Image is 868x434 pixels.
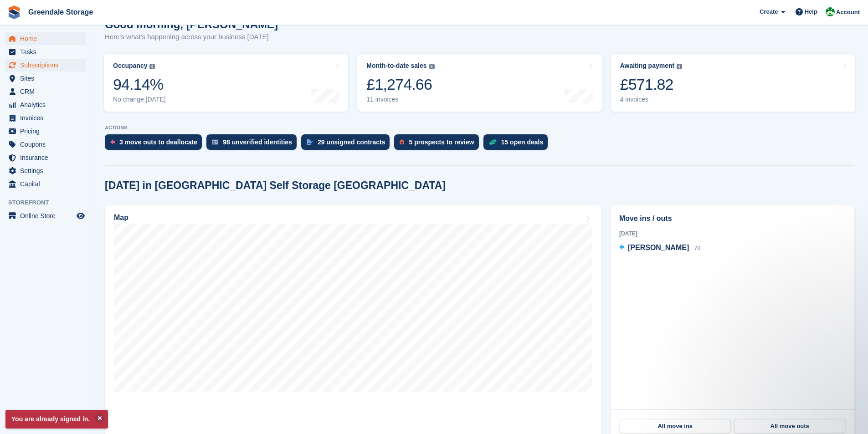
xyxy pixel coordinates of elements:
span: 70 [694,245,700,251]
a: menu [5,209,86,222]
a: [PERSON_NAME] 70 [619,242,700,254]
span: Settings [20,164,75,177]
span: Account [836,8,860,17]
div: 29 unsigned contracts [318,138,385,146]
a: menu [5,178,86,190]
a: All move outs [734,419,845,434]
a: menu [5,72,86,85]
a: Month-to-date sales £1,274.66 11 invoices [357,54,601,112]
img: Jon [826,7,835,16]
a: menu [5,125,86,138]
div: £1,274.66 [366,75,434,94]
div: 98 unverified identities [223,138,292,146]
span: Sites [20,72,75,85]
div: 5 prospects to review [409,138,474,146]
div: Awaiting payment [620,62,675,70]
img: icon-info-grey-7440780725fd019a000dd9b08b2336e03edf1995a4989e88bcd33f0948082b44.svg [149,64,155,69]
img: verify_identity-adf6edd0f0f0b5bbfe63781bf79b02c33cf7c696d77639b501bdc392416b5a36.svg [212,139,218,145]
a: menu [5,138,86,151]
span: Capital [20,178,75,190]
img: icon-info-grey-7440780725fd019a000dd9b08b2336e03edf1995a4989e88bcd33f0948082b44.svg [429,64,435,69]
a: menu [5,98,86,111]
a: All move ins [620,419,730,434]
p: Here's what's happening across your business [DATE] [105,32,278,42]
span: Coupons [20,138,75,151]
a: 3 move outs to deallocate [105,134,206,154]
h2: [DATE] in [GEOGRAPHIC_DATA] Self Storage [GEOGRAPHIC_DATA] [105,179,446,192]
a: menu [5,164,86,177]
a: Awaiting payment £571.82 4 invoices [611,54,855,112]
a: Greendale Storage [25,5,97,20]
div: 15 open deals [501,138,544,146]
div: 11 invoices [366,96,434,103]
a: menu [5,59,86,71]
h2: Map [114,214,128,222]
a: 5 prospects to review [394,134,483,154]
span: Help [805,7,817,16]
img: deal-1b604bf984904fb50ccaf53a9ad4b4a5d6e5aea283cecdc64d6e3604feb123c2.svg [489,139,497,145]
a: menu [5,85,86,98]
div: Month-to-date sales [366,62,426,70]
span: Invoices [20,112,75,124]
span: Insurance [20,151,75,164]
a: 29 unsigned contracts [301,134,395,154]
span: Storefront [8,198,91,207]
div: 3 move outs to deallocate [119,138,197,146]
img: stora-icon-8386f47178a22dfd0bd8f6a31ec36ba5ce8667c1dd55bd0f319d3a0aa187defe.svg [7,5,21,19]
div: Occupancy [113,62,147,70]
span: Create [760,7,778,16]
span: CRM [20,85,75,98]
div: 4 invoices [620,96,683,103]
span: Tasks [20,46,75,58]
a: 98 unverified identities [206,134,301,154]
a: menu [5,32,86,45]
img: move_outs_to_deallocate_icon-f764333ba52eb49d3ac5e1228854f67142a1ed5810a6f6cc68b1a99e826820c5.svg [110,139,115,145]
div: [DATE] [619,230,846,238]
a: Preview store [75,210,86,221]
span: Pricing [20,125,75,138]
h2: Move ins / outs [619,213,846,224]
span: Online Store [20,209,75,222]
span: Home [20,32,75,45]
p: You are already signed in. [5,410,108,429]
p: ACTIONS [105,125,854,131]
img: icon-info-grey-7440780725fd019a000dd9b08b2336e03edf1995a4989e88bcd33f0948082b44.svg [677,64,682,69]
a: menu [5,151,86,164]
img: prospect-51fa495bee0391a8d652442698ab0144808aea92771e9ea1ae160a38d050c398.svg [400,139,404,145]
span: [PERSON_NAME] [628,244,689,251]
a: menu [5,46,86,58]
a: Occupancy 94.14% No change [DATE] [104,54,348,112]
div: No change [DATE] [113,96,166,103]
img: contract_signature_icon-13c848040528278c33f63329250d36e43548de30e8caae1d1a13099fd9432cc5.svg [307,139,313,145]
a: menu [5,112,86,124]
div: £571.82 [620,75,683,94]
div: 94.14% [113,75,166,94]
span: Analytics [20,98,75,111]
span: Subscriptions [20,59,75,71]
a: 15 open deals [483,134,553,154]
